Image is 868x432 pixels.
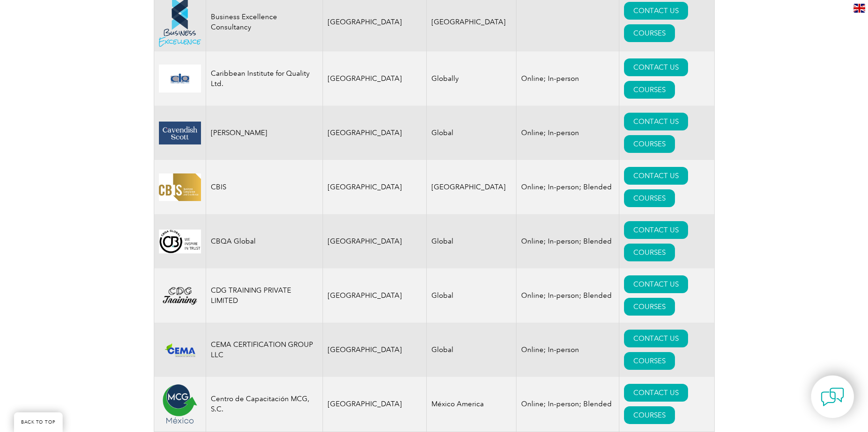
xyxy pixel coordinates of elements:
[427,377,516,431] td: México America
[323,323,427,377] td: [GEOGRAPHIC_DATA]
[624,58,688,76] a: CONTACT US
[624,406,675,424] a: COURSES
[624,81,675,99] a: COURSES
[427,51,516,106] td: Globally
[159,339,201,360] img: f4e4f87f-e3f1-ee11-904b-002248931104-logo.png
[206,377,323,431] td: Centro de Capacitación MCG, S.C.
[323,377,427,431] td: [GEOGRAPHIC_DATA]
[323,51,427,106] td: [GEOGRAPHIC_DATA]
[624,298,675,316] a: COURSES
[159,173,201,201] img: 07dbdeaf-5408-eb11-a813-000d3ae11abd-logo.jpg
[323,214,427,268] td: [GEOGRAPHIC_DATA]
[206,323,323,377] td: CEMA CERTIFICATION GROUP LLC
[624,135,675,153] a: COURSES
[206,106,323,160] td: [PERSON_NAME]
[624,244,675,261] a: COURSES
[159,65,201,93] img: d6ccebca-6c76-ed11-81ab-0022481565fd-logo.jpg
[427,268,516,323] td: Global
[14,412,63,432] a: BACK TO TOP
[624,352,675,370] a: COURSES
[323,268,427,323] td: [GEOGRAPHIC_DATA]
[206,160,323,214] td: CBIS
[516,160,619,214] td: Online; In-person; Blended
[427,160,516,214] td: [GEOGRAPHIC_DATA]
[427,323,516,377] td: Global
[624,384,688,402] a: CONTACT US
[323,160,427,214] td: [GEOGRAPHIC_DATA]
[516,51,619,106] td: Online; In-person
[206,51,323,106] td: Caribbean Institute for Quality Ltd.
[624,24,675,42] a: COURSES
[159,122,201,144] img: 58800226-346f-eb11-a812-00224815377e-logo.png
[206,214,323,268] td: CBQA Global
[159,383,201,425] img: 21edb52b-d01a-eb11-a813-000d3ae11abd-logo.png
[516,323,619,377] td: Online; In-person
[624,167,688,185] a: CONTACT US
[206,268,323,323] td: CDG TRAINING PRIVATE LIMITED
[624,113,688,130] a: CONTACT US
[516,106,619,160] td: Online; In-person
[323,106,427,160] td: [GEOGRAPHIC_DATA]
[516,377,619,431] td: Online; In-person; Blended
[854,4,865,13] img: en
[159,230,201,253] img: 6f6ba32e-03e9-eb11-bacb-00224814b282-logo.png
[624,2,688,20] a: CONTACT US
[427,106,516,160] td: Global
[516,268,619,323] td: Online; In-person; Blended
[821,385,844,409] img: contact-chat.png
[427,214,516,268] td: Global
[624,275,688,293] a: CONTACT US
[516,214,619,268] td: Online; In-person; Blended
[624,330,688,347] a: CONTACT US
[624,221,688,239] a: CONTACT US
[159,284,201,308] img: 25ebede5-885b-ef11-bfe3-000d3ad139cf-logo.png
[624,189,675,207] a: COURSES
